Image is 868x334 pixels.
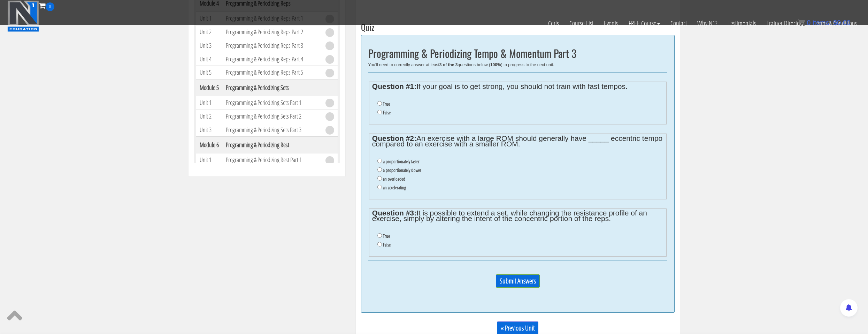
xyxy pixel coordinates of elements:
[222,109,322,123] td: Programming & Periodizing Sets Part 2
[599,11,623,36] a: Events
[196,96,222,109] td: Unit 1
[543,11,564,36] a: Certs
[196,79,222,96] th: Module 5
[490,62,501,67] b: 100%
[723,11,761,36] a: Testimonials
[833,19,851,26] bdi: 0.00
[761,11,809,36] a: Trainer Directory
[383,159,420,164] label: a proportionately faster
[383,233,390,239] label: True
[368,47,667,59] h2: Programming & Periodizing Tempo & Momentum Part 3
[372,209,416,217] strong: Question #3:
[222,123,322,137] td: Programming & Periodizing Sets Part 3
[222,52,322,66] td: Programming & Periodizing Reps Part 4
[439,62,458,67] b: 3 of the 3
[222,153,322,167] td: Programming & Periodizing Rest Part 1
[222,136,322,153] th: Programming & Periodizing Rest
[692,11,723,36] a: Why N1?
[383,176,405,182] label: an overloaded
[372,84,663,89] legend: If your goal is to get strong, you should not train with fast tempos.
[7,0,39,32] img: n1-education
[196,123,222,137] td: Unit 3
[372,134,416,142] strong: Question #2:
[383,167,421,173] label: a proportionately slower
[813,19,831,26] span: items:
[46,2,54,11] span: 0
[222,66,322,79] td: Programming & Periodizing Reps Part 5
[798,19,805,26] img: icon11.png
[809,11,862,36] a: Terms & Conditions
[798,19,851,26] a: 0 items: $0.00
[196,109,222,123] td: Unit 2
[372,210,663,221] legend: It is possible to extend a set, while changing the resistance profile of an exercise, simply by a...
[222,79,322,96] th: Programming & Periodizing Sets
[623,11,665,36] a: FREE Course
[807,19,811,26] span: 0
[222,96,322,109] td: Programming & Periodizing Sets Part 1
[196,66,222,79] td: Unit 5
[196,153,222,167] td: Unit 1
[833,19,837,26] span: $
[372,136,663,147] legend: An exercise with a large ROM should generally have _____ eccentric tempo compared to an exercise ...
[372,82,416,90] strong: Question #1:
[665,11,692,36] a: Contact
[383,185,406,190] label: an accelerating
[196,39,222,52] td: Unit 3
[222,39,322,52] td: Programming & Periodizing Reps Part 3
[368,62,667,67] div: You’ll need to correctly answer at least questions below ( ) to progress to the next unit.
[383,101,390,107] label: True
[564,11,599,36] a: Course List
[39,1,54,10] a: 0
[383,110,391,115] label: False
[196,136,222,153] th: Module 6
[383,242,391,248] label: False
[196,52,222,66] td: Unit 4
[496,274,540,288] input: Submit Answers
